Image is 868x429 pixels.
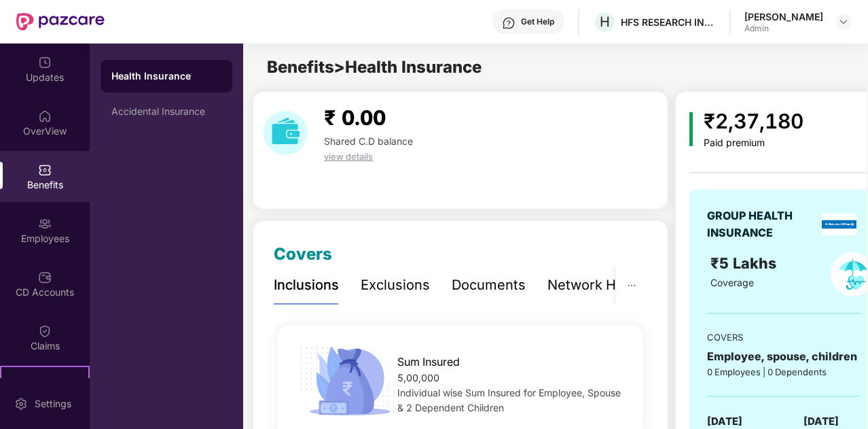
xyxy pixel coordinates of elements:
[547,275,666,296] div: Network Hospitals
[621,16,716,29] div: HFS RESEARCH INDIA PRIVATE LIMITED
[267,57,482,77] span: Benefits > Health Insurance
[38,109,52,123] img: svg+xml;base64,PHN2ZyBpZD0iSG9tZSIgeG1sbnM9Imh0dHA6Ly93d3cudzMub3JnLzIwMDAvc3ZnIiB3aWR0aD0iMjAiIG...
[38,324,52,338] img: svg+xml;base64,PHN2ZyBpZD0iQ2xhaW0iIHhtbG5zPSJodHRwOi8vd3d3LnczLm9yZy8yMDAwL3N2ZyIgd2lkdGg9IjIwIi...
[264,111,308,155] img: download
[111,69,221,83] div: Health Insurance
[324,135,413,147] span: Shared C.D balance
[38,56,52,69] img: svg+xml;base64,PHN2ZyBpZD0iVXBkYXRlZCIgeG1sbnM9Imh0dHA6Ly93d3cudzMub3JnLzIwMDAvc3ZnIiB3aWR0aD0iMj...
[521,16,554,27] div: Get Help
[38,163,52,177] img: svg+xml;base64,PHN2ZyBpZD0iQmVuZWZpdHMiIHhtbG5zPSJodHRwOi8vd3d3LnczLm9yZy8yMDAwL3N2ZyIgd2lkdGg9Ij...
[616,267,647,304] button: ellipsis
[452,275,526,296] div: Documents
[707,365,861,379] div: 0 Employees | 0 Dependents
[822,213,856,235] img: insurerLogo
[744,10,823,23] div: [PERSON_NAME]
[274,244,332,264] span: Covers
[397,371,626,385] div: 5,00,000
[324,105,386,130] span: ₹ 0.00
[838,16,849,27] img: svg+xml;base64,PHN2ZyBpZD0iRHJvcGRvd24tMzJ4MzIiIHhtbG5zPSJodHRwOi8vd3d3LnczLm9yZy8yMDAwL3N2ZyIgd2...
[324,151,373,162] span: view details
[744,23,823,34] div: Admin
[502,16,516,30] img: svg+xml;base64,PHN2ZyBpZD0iSGVscC0zMngzMiIgeG1sbnM9Imh0dHA6Ly93d3cudzMub3JnLzIwMDAvc3ZnIiB3aWR0aD...
[361,275,430,296] div: Exclusions
[707,330,861,344] div: COVERS
[38,271,52,284] img: svg+xml;base64,PHN2ZyBpZD0iQ0RfQWNjb3VudHMiIGRhdGEtbmFtZT0iQ0QgQWNjb3VudHMiIHhtbG5zPSJodHRwOi8vd3...
[38,217,52,230] img: svg+xml;base64,PHN2ZyBpZD0iRW1wbG95ZWVzIiB4bWxucz0iaHR0cDovL3d3dy53My5vcmcvMjAwMC9zdmciIHdpZHRoPS...
[14,397,28,411] img: svg+xml;base64,PHN2ZyBpZD0iU2V0dGluZy0yMHgyMCIgeG1sbnM9Imh0dHA6Ly93d3cudzMub3JnLzIwMDAvc3ZnIiB3aW...
[707,348,861,365] div: Employee, spouse, children
[397,387,621,413] span: Individual wise Sum Insured for Employee, Spouse & 2 Dependent Children
[31,397,75,411] div: Settings
[16,13,105,31] img: New Pazcare Logo
[111,106,221,117] div: Accidental Insurance
[397,354,460,371] span: Sum Insured
[600,14,610,30] span: H
[707,207,817,241] div: GROUP HEALTH INSURANCE
[689,112,693,146] img: icon
[710,254,780,272] span: ₹5 Lakhs
[627,281,636,290] span: ellipsis
[704,105,803,137] div: ₹2,37,180
[295,343,405,419] img: icon
[704,137,803,149] div: Paid premium
[710,277,754,288] span: Coverage
[274,275,339,296] div: Inclusions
